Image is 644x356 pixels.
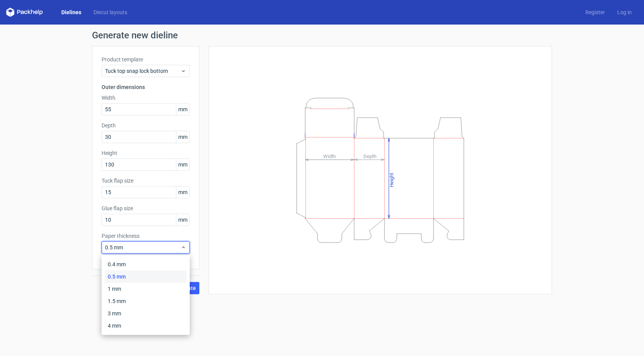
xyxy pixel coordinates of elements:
label: Tuck flap size [102,177,190,185]
tspan: Width [323,153,336,159]
a: Dielines [55,8,87,16]
div: 4 mm [105,320,187,332]
label: Product template [102,56,190,63]
tspan: Depth [363,153,376,159]
div: 0.5 mm [105,270,187,283]
div: 1 mm [105,283,187,295]
a: Log in [611,8,638,16]
label: Depth [102,122,190,129]
span: 0.5 mm [105,244,181,251]
span: mm [176,131,189,143]
span: mm [176,104,189,115]
a: Diecut layouts [87,8,133,16]
label: Width [102,94,190,102]
tspan: Height [389,173,394,187]
h1: Generate new dieline [92,31,552,40]
a: Register [579,8,611,16]
label: Glue flap size [102,204,190,212]
div: 1.5 mm [105,295,187,307]
label: Height [102,149,190,157]
span: Tuck top snap lock bottom [105,67,181,75]
label: Paper thickness [102,232,190,240]
div: 0.4 mm [105,258,187,270]
span: mm [176,186,189,198]
h3: Outer dimensions [102,83,190,91]
span: mm [176,159,189,170]
div: 3 mm [105,307,187,320]
span: mm [176,214,189,226]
